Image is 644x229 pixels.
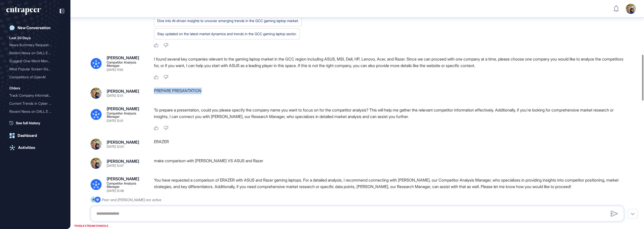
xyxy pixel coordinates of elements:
div: Recent News on DALL.E fro... [9,107,57,116]
div: TOGGLE STREAM CONSOLE [73,223,109,229]
img: 6814c6b634e6c13921c780ad.png [91,88,102,99]
div: Competitors of OpenAI [9,116,61,124]
div: [DATE] 12:01 [107,94,123,97]
div: Track Company Information for Gartner [9,91,61,99]
div: Most Popular Screen Sizes in 2025 [9,65,61,73]
div: ERAZER [154,139,628,150]
div: Peer and [PERSON_NAME] are active [102,197,162,203]
div: Most Popular Screen Sizes... [9,65,57,73]
div: Activities [18,145,35,150]
a: Activities [6,143,64,153]
div: Competitors of OpenAI [9,73,57,81]
div: Olders [9,85,20,91]
div: Last 30 Days [9,35,31,41]
div: Recent News on DALL·E from the Past Two Months [9,49,61,57]
p: To prepare a presentation, could you please specify the company name you want to focus on for the... [154,107,628,120]
div: Suggest One-Word Menu Nam... [9,57,57,65]
div: [PERSON_NAME] [107,107,139,111]
div: [DATE] 12:01 [107,119,123,122]
div: News Summary Request for Last Month [9,41,61,49]
div: Competitor Analysis Manager [107,182,146,188]
a: Dashboard [6,131,64,141]
a: See full history [9,120,64,126]
div: Stay updated on the latest market dynamics and trends in the GCC gaming laptop sector. [157,31,297,37]
div: make comparison with [PERSON_NAME] VS ASUS and Razer [154,158,628,169]
a: New Conversation [6,23,64,33]
div: [DATE] 12:03 [107,145,124,148]
div: [PERSON_NAME] [107,159,139,163]
img: 6814c6b634e6c13921c780ad.png [91,158,102,169]
div: [DATE] 11:59 [107,68,123,71]
div: Competitors of OpenAI [9,73,61,81]
div: [PERSON_NAME] [107,177,139,181]
div: Competitor Analysis Manager [107,61,146,67]
div: New Conversation [18,26,51,30]
div: [DATE] 12:08 [107,189,124,192]
div: Suggest One-Word Menu Names for Execu-Flow Page [9,57,61,65]
div: [PERSON_NAME] [107,89,139,93]
div: Track Company Information... [9,91,57,99]
div: Recent News on DALL·E fro... [9,49,57,57]
div: entrapeer-logo [6,7,41,15]
div: [PERSON_NAME] [107,56,139,60]
div: Recent News on DALL.E from the Past Two Months [9,107,61,116]
div: Competitors of OpenAI [9,116,57,124]
div: Dive into AI-driven insights to uncover emerging trends in the GCC gaming laptop market. [157,18,299,24]
img: 6814c6b634e6c13921c780ad.png [91,139,102,150]
div: News Summary Request for ... [9,41,57,49]
p: You have requested a comparison of ERAZER with ASUS and Razer gaming laptops. For a detailed anal... [154,177,628,190]
div: [PERSON_NAME] [107,140,139,144]
div: Competitor Analysis Manager [107,112,146,118]
img: user-avatar [626,4,636,14]
div: Dashboard [18,133,37,138]
p: I found several key companies relevant to the gaming laptop market in the GCC region including AS... [154,56,628,69]
div: PREPARE PRESANTATION [154,88,628,99]
div: [DATE] 12:07 [107,164,124,167]
span: See full history [16,120,40,126]
div: Current Trends in Cyber S... [9,99,57,107]
div: Current Trends in Cyber Security Analysis [9,99,61,107]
